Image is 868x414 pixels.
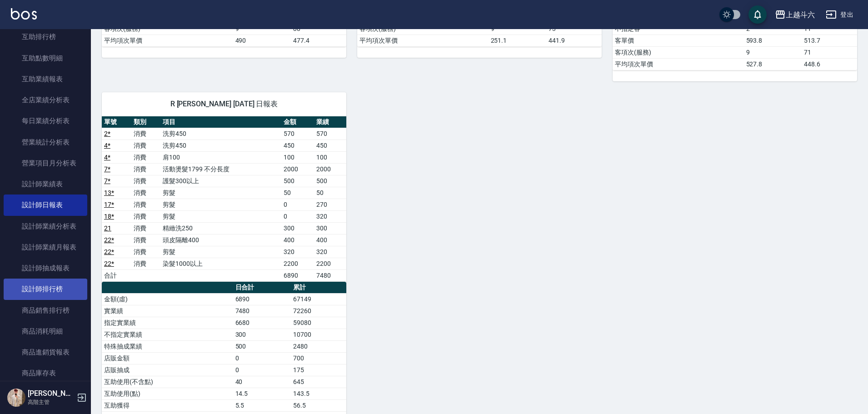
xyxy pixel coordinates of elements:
td: 500 [281,175,314,187]
td: 450 [281,140,314,151]
th: 金額 [281,116,314,128]
td: 剪髮 [160,187,281,199]
td: 互助獲得 [102,399,233,411]
td: 700 [291,352,346,364]
td: 消費 [131,258,161,269]
td: 肩100 [160,151,281,163]
td: 450 [314,140,346,151]
a: 設計師業績月報表 [4,237,87,258]
a: 互助排行榜 [4,26,87,47]
a: 商品消耗明細 [4,321,87,342]
td: 400 [314,234,346,246]
td: 6890 [233,293,291,305]
td: 5.5 [233,399,291,411]
button: 登出 [822,6,857,23]
td: 59080 [291,317,346,329]
a: 營業項目月分析表 [4,153,87,174]
td: 互助使用(不含點) [102,376,233,388]
td: 251.1 [489,35,546,46]
td: 店販金額 [102,352,233,364]
a: 商品進銷貨報表 [4,342,87,363]
h5: [PERSON_NAME] [28,389,74,398]
td: 400 [281,234,314,246]
td: 570 [281,128,314,140]
th: 日合計 [233,282,291,294]
td: 56.5 [291,399,346,411]
td: 平均項次單價 [613,58,744,70]
td: 消費 [131,210,161,222]
td: 消費 [131,199,161,210]
td: 護髮300以上 [160,175,281,187]
div: 上越斗六 [786,9,815,20]
td: 7480 [314,269,346,281]
a: 全店業績分析表 [4,90,87,110]
td: 洗剪450 [160,140,281,151]
td: 441.9 [546,35,602,46]
td: 精緻洗250 [160,222,281,234]
a: 商品銷售排行榜 [4,300,87,321]
a: 互助業績報表 [4,69,87,90]
td: 0 [281,199,314,210]
td: 10700 [291,329,346,340]
td: 平均項次單價 [357,35,489,46]
td: 消費 [131,222,161,234]
td: 175 [291,364,346,376]
table: a dense table [102,116,346,282]
td: 14.5 [233,388,291,399]
a: 每日業績分析表 [4,110,87,131]
td: 2000 [314,163,346,175]
td: 527.8 [744,58,802,70]
td: 72260 [291,305,346,317]
td: 消費 [131,163,161,175]
td: 2200 [281,258,314,269]
td: 客單價 [613,35,744,46]
td: 300 [233,329,291,340]
th: 類別 [131,116,161,128]
td: 消費 [131,151,161,163]
td: 消費 [131,246,161,258]
a: 互助點數明細 [4,48,87,69]
td: 不指定實業績 [102,329,233,340]
th: 業績 [314,116,346,128]
td: 消費 [131,175,161,187]
td: 2000 [281,163,314,175]
td: 448.6 [802,58,857,70]
td: 消費 [131,187,161,199]
img: Logo [11,8,37,20]
td: 指定實業績 [102,317,233,329]
td: 500 [233,340,291,352]
td: 645 [291,376,346,388]
td: 剪髮 [160,246,281,258]
a: 營業統計分析表 [4,132,87,153]
td: 客項次(服務) [613,46,744,58]
td: 2200 [314,258,346,269]
td: 100 [314,151,346,163]
a: 設計師業績分析表 [4,216,87,237]
td: 300 [314,222,346,234]
td: 剪髮 [160,210,281,222]
td: 513.7 [802,35,857,46]
td: 71 [802,46,857,58]
td: 100 [281,151,314,163]
td: 洗剪450 [160,128,281,140]
td: 67149 [291,293,346,305]
td: 店販抽成 [102,364,233,376]
td: 7480 [233,305,291,317]
span: R [PERSON_NAME] [DATE] 日報表 [113,100,335,109]
a: 設計師業績表 [4,174,87,195]
th: 累計 [291,282,346,294]
td: 50 [281,187,314,199]
a: 設計師排行榜 [4,279,87,299]
td: 50 [314,187,346,199]
td: 6890 [281,269,314,281]
a: 商品庫存表 [4,363,87,384]
td: 剪髮 [160,199,281,210]
td: 320 [314,246,346,258]
td: 染髮1000以上 [160,258,281,269]
td: 消費 [131,140,161,151]
td: 320 [281,246,314,258]
td: 活動燙髮1799 不分長度 [160,163,281,175]
td: 143.5 [291,388,346,399]
td: 500 [314,175,346,187]
td: 477.4 [291,35,346,46]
